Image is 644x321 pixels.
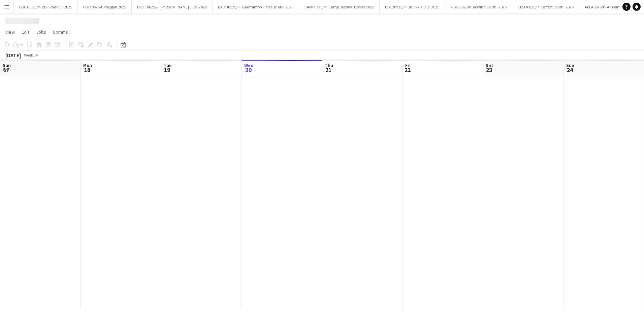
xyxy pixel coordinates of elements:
span: Week 34 [22,52,39,58]
button: REWS0825/P- Rewind South- 2025 [445,0,512,13]
a: View [3,28,18,36]
button: BBC20925/P- BBC RADIO 2- 2025 [380,0,445,13]
span: 19 [163,66,171,74]
span: Edit [22,29,29,35]
span: 17 [2,66,11,74]
button: POLY0525/P Polygon 2025 [78,0,132,13]
button: BBC10525/P- BBC Radio 1- 2025 [14,0,78,13]
span: Thu [325,62,333,68]
span: Tue [164,62,171,68]
span: Mon [83,62,92,68]
button: CFSO0825/P- Carfest South- 2025 [512,0,579,13]
span: Comms [53,29,68,35]
div: [DATE] [5,52,21,59]
a: Jobs [33,28,49,36]
span: 22 [404,66,411,74]
span: Wed [244,62,254,68]
span: Sun [3,62,11,68]
span: Jobs [36,29,46,35]
button: BROC0625/P- [PERSON_NAME] Live- 2025 [132,0,213,13]
button: BADH0525/P - Badminton Horse Trials - 2025 [213,0,299,13]
span: Fri [405,62,411,68]
a: Edit [19,28,32,36]
span: View [5,29,15,35]
button: CAMP0725/P - Camp Bestival Dorset 2025 [299,0,380,13]
span: 24 [565,66,574,74]
span: 18 [82,66,92,74]
span: 20 [243,66,254,74]
span: 23 [485,66,493,74]
a: Comms [50,28,71,36]
span: 21 [324,66,333,74]
span: Sat [486,62,493,68]
span: Sun [566,62,574,68]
